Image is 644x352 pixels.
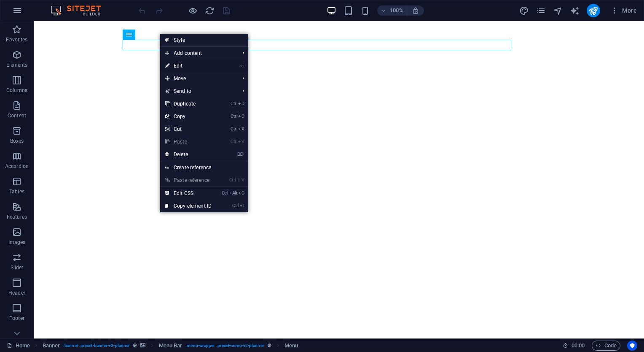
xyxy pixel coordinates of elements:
[377,5,407,16] button: 100%
[238,190,244,196] i: C
[238,114,244,119] i: C
[8,290,25,296] p: Header
[596,341,617,351] span: Code
[43,341,60,351] span: Click to select. Double-click to edit
[237,177,241,183] i: ⇧
[160,72,236,85] span: Move
[519,6,529,16] i: Design (Ctrl+Alt+Y)
[6,87,27,94] p: Columns
[160,161,248,174] a: Create reference
[160,148,217,161] a: ⌦Delete
[160,85,236,97] a: Send to
[570,5,580,16] button: text_generator
[8,112,26,119] p: Content
[9,188,24,195] p: Tables
[188,5,198,16] button: Click here to leave preview mode and continue editing
[231,101,237,106] i: Ctrl
[268,343,271,348] i: This element is a customizable preset
[160,187,217,200] a: CtrlAltCEdit CSS
[572,341,585,351] span: 00 00
[241,177,244,183] i: V
[240,203,244,208] i: I
[610,6,637,15] span: More
[237,152,244,157] i: ⌦
[8,239,26,246] p: Images
[9,315,24,322] p: Footer
[229,177,236,183] i: Ctrl
[563,341,585,351] h6: Session time
[140,343,145,348] i: This element contains a background
[229,190,237,196] i: Alt
[553,5,563,16] button: navigator
[185,341,264,351] span: . menu-wrapper .preset-menu-v2-planner
[6,62,28,68] p: Elements
[6,36,27,43] p: Favorites
[587,4,600,17] button: publish
[240,63,244,68] i: ⏎
[43,341,298,351] nav: breadcrumb
[570,6,580,16] i: AI Writer
[160,60,217,72] a: ⏎Edit
[592,341,620,351] button: Code
[284,341,298,351] span: Click to select. Double-click to edit
[160,110,217,123] a: CtrlCCopy
[536,5,546,16] button: pages
[577,342,579,349] span: :
[231,126,237,132] i: Ctrl
[588,6,598,16] i: Publish
[204,5,215,16] button: reload
[160,47,236,60] span: Add content
[160,174,217,187] a: Ctrl⇧VPaste reference
[607,4,640,17] button: More
[48,5,112,16] img: Editor Logo
[519,5,529,16] button: design
[232,203,239,208] i: Ctrl
[222,190,228,196] i: Ctrl
[553,6,563,16] i: Navigator
[627,341,637,351] button: Usercentrics
[133,343,137,348] i: This element is a customizable preset
[536,6,546,16] i: Pages (Ctrl+Alt+S)
[238,126,244,132] i: X
[63,341,130,351] span: . banner .preset-banner-v3-planner
[160,123,217,135] a: CtrlXCut
[390,5,403,16] h6: 100%
[7,214,27,220] p: Features
[10,138,24,144] p: Boxes
[5,163,29,170] p: Accordion
[160,34,248,46] a: Style
[7,341,30,351] a: Click to cancel selection. Double-click to open Pages
[231,114,237,119] i: Ctrl
[159,341,182,351] span: Click to select. Double-click to edit
[11,264,24,271] p: Slider
[238,139,244,144] i: V
[160,200,217,212] a: CtrlICopy element ID
[231,139,237,144] i: Ctrl
[412,7,419,14] i: On resize automatically adjust zoom level to fit chosen device.
[160,135,217,148] a: CtrlVPaste
[160,97,217,110] a: CtrlDDuplicate
[205,6,215,16] i: Reload page
[238,101,244,106] i: D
